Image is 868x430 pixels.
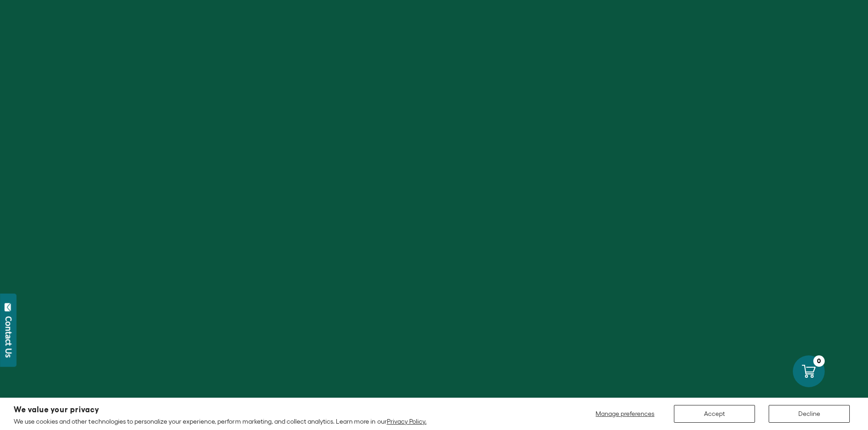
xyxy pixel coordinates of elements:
[14,417,426,425] p: We use cookies and other technologies to personalize your experience, perform marketing, and coll...
[813,355,825,367] div: 0
[596,410,654,417] span: Manage preferences
[674,405,755,423] button: Accept
[387,418,426,425] a: Privacy Policy.
[590,405,660,423] button: Manage preferences
[769,405,850,423] button: Decline
[14,406,426,414] h2: We value your privacy
[4,316,13,358] div: Contact Us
